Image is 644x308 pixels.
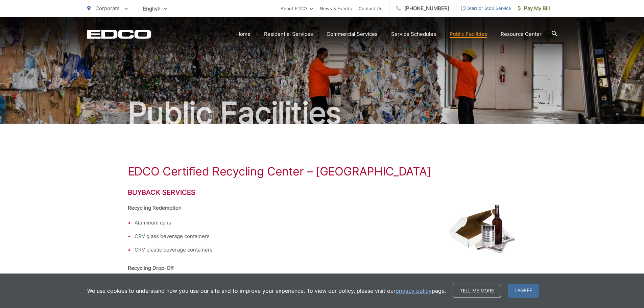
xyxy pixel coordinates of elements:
[501,30,542,38] a: Resource Center
[87,29,151,39] a: EDCD logo. Return to the homepage.
[128,265,174,271] strong: Recycling Drop-Off
[396,287,432,295] a: privacy policy
[128,205,182,211] strong: Recycling Redemption
[135,232,517,240] li: CRV glass beverage containers
[449,204,517,254] img: Cardboard, bottles, cans, newspapers
[320,4,352,13] a: News & Events
[95,5,120,11] span: Corporate
[518,4,550,13] span: Pay My Bill
[128,165,517,178] h1: EDCO Certified Recycling Center – [GEOGRAPHIC_DATA]
[508,284,539,298] span: I agree
[138,3,172,15] span: English
[391,30,436,38] a: Service Schedules
[87,96,557,130] h2: Public Facilities
[236,30,251,38] a: Home
[327,30,378,38] a: Commercial Services
[359,4,382,13] a: Contact Us
[128,188,517,196] h2: Buyback Services
[128,264,517,280] p: Donation-value items accepted including paper, cardboard, and non-CRV household containers.
[453,284,501,298] a: Tell me more
[264,30,313,38] a: Residential Services
[135,219,517,227] li: Aluminum cans
[87,287,446,295] p: We use cookies to understand how you use our site and to improve your experience. To view our pol...
[281,4,313,13] a: About EDCO
[135,246,517,254] li: CRV plastic beverage containers
[450,30,487,38] a: Public Facilities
